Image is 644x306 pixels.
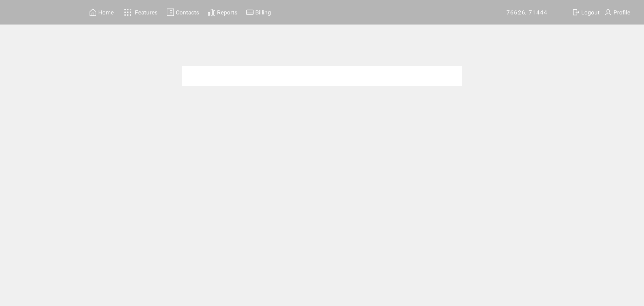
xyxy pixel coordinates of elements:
[207,7,238,17] a: Reports
[122,7,134,18] img: features.svg
[613,9,630,16] span: Profile
[245,7,272,17] a: Billing
[217,9,237,16] span: Reports
[255,9,271,16] span: Billing
[571,7,603,17] a: Logout
[121,6,159,19] a: Features
[603,7,631,17] a: Profile
[89,8,97,16] img: home.svg
[506,9,548,16] span: 76626, 71444
[135,9,158,16] span: Features
[208,8,216,16] img: chart.svg
[572,8,580,16] img: exit.svg
[581,9,600,16] span: Logout
[604,8,612,16] img: profile.svg
[165,7,200,17] a: Contacts
[246,8,254,16] img: creidtcard.svg
[166,8,174,16] img: contacts.svg
[88,7,115,17] a: Home
[98,9,114,16] span: Home
[176,9,199,16] span: Contacts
